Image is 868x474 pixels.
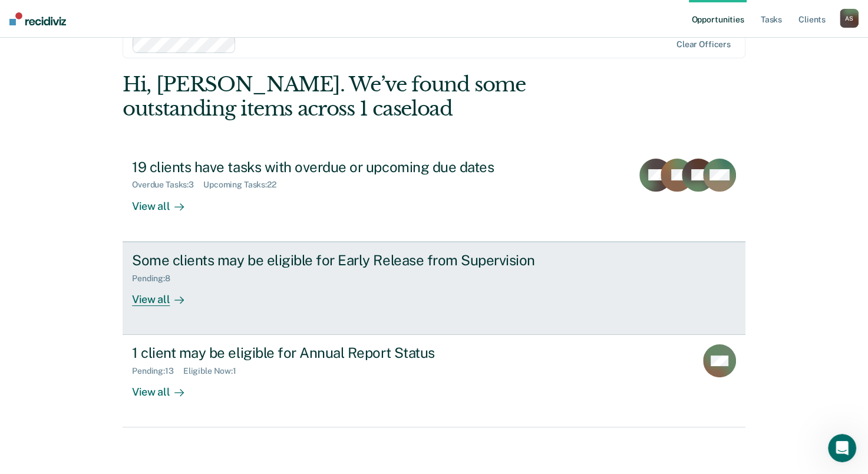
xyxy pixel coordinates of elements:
[840,9,859,28] div: A S
[123,242,745,335] a: Some clients may be eligible for Early Release from SupervisionPending:8View all
[132,344,546,361] div: 1 client may be eligible for Annual Report Status
[123,73,621,121] div: Hi, [PERSON_NAME]. We’ve found some outstanding items across 1 caseload
[840,9,859,28] button: AS
[123,149,745,242] a: 19 clients have tasks with overdue or upcoming due datesOverdue Tasks:3Upcoming Tasks:22View all
[676,39,731,50] div: Clear officers
[203,180,286,190] div: Upcoming Tasks : 22
[132,274,180,284] div: Pending : 8
[132,252,546,269] div: Some clients may be eligible for Early Release from Supervision
[828,434,856,462] iframe: Intercom live chat
[9,12,66,25] img: Recidiviz
[123,335,745,427] a: 1 client may be eligible for Annual Report StatusPending:13Eligible Now:1View all
[132,376,198,399] div: View all
[132,190,198,213] div: View all
[183,366,246,376] div: Eligible Now : 1
[132,159,546,176] div: 19 clients have tasks with overdue or upcoming due dates
[132,283,198,306] div: View all
[132,366,183,376] div: Pending : 13
[132,180,203,190] div: Overdue Tasks : 3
